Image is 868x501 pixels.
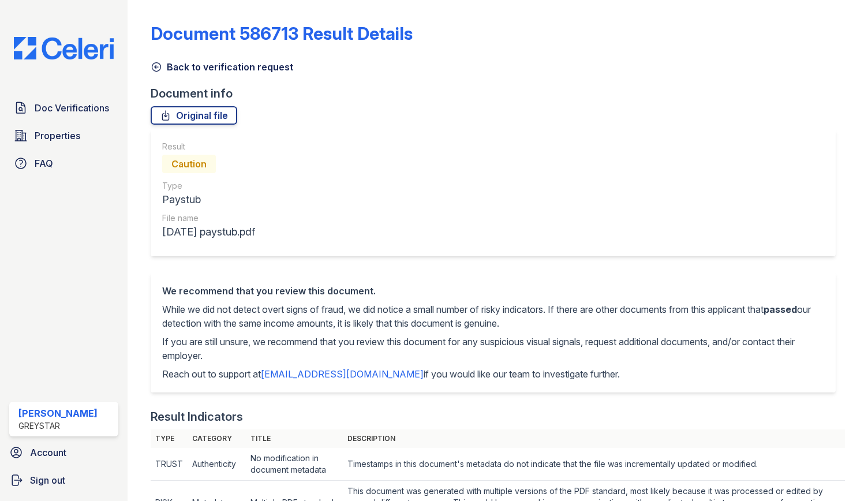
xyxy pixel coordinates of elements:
td: TRUST [151,448,188,481]
th: Description [343,429,845,448]
a: FAQ [9,152,118,175]
span: FAQ [35,156,53,170]
div: [PERSON_NAME] [18,406,98,420]
span: Sign out [30,473,65,487]
img: CE_Logo_Blue-a8612792a0a2168367f1c8372b55b34899dd931a85d93a1a3d3e32e68fde9ad4.png [5,37,123,59]
a: Doc Verifications [9,96,118,119]
a: Back to verification request [151,60,293,74]
th: Title [246,429,343,448]
th: Type [151,429,188,448]
div: Result Indicators [151,409,243,425]
div: Greystar [18,420,98,432]
span: Doc Verifications [35,101,109,115]
div: We recommend that you review this document. [162,284,824,298]
span: passed [764,304,797,315]
p: If you are still unsure, we recommend that you review this document for any suspicious visual sig... [162,335,824,362]
div: Caution [162,155,216,173]
a: [EMAIL_ADDRESS][DOMAIN_NAME] [261,368,424,380]
a: Properties [9,124,118,147]
a: Original file [151,106,237,125]
a: Sign out [5,469,123,492]
span: Account [30,446,66,459]
p: Reach out to support at if you would like our team to investigate further. [162,367,824,381]
th: Category [188,429,246,448]
div: Paystub [162,192,255,208]
td: Authenticity [188,448,246,481]
div: Result [162,141,255,152]
div: [DATE] paystub.pdf [162,224,255,240]
a: Document 586713 Result Details [151,23,413,44]
div: Document info [151,85,845,102]
a: Account [5,441,123,464]
div: Type [162,180,255,192]
td: No modification in document metadata [246,448,343,481]
td: Timestamps in this document's metadata do not indicate that the file was incrementally updated or... [343,448,845,481]
span: Properties [35,129,80,143]
p: While we did not detect overt signs of fraud, we did notice a small number of risky indicators. I... [162,302,824,330]
div: File name [162,212,255,224]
